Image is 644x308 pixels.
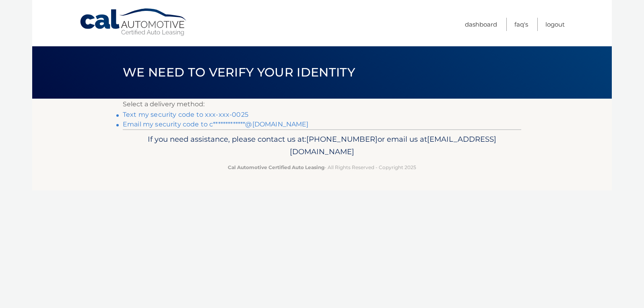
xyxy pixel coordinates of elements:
[545,18,565,31] a: Logout
[123,111,248,118] a: Text my security code to xxx-xxx-0025
[123,99,521,110] p: Select a delivery method:
[514,18,528,31] a: FAQ's
[128,133,516,159] p: If you need assistance, please contact us at: or email us at
[79,8,188,37] a: Cal Automotive
[465,18,497,31] a: Dashboard
[123,65,355,80] span: We need to verify your identity
[228,164,324,170] strong: Cal Automotive Certified Auto Leasing
[306,134,378,144] span: [PHONE_NUMBER]
[128,163,516,172] p: - All Rights Reserved - Copyright 2025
